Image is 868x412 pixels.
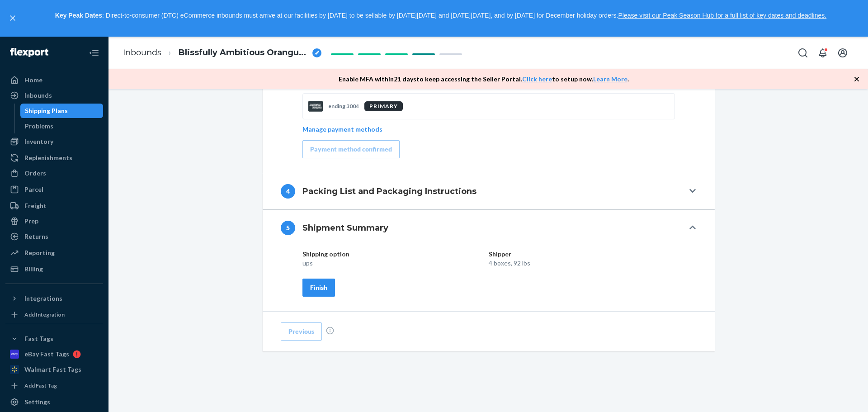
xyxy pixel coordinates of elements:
div: Settings [24,398,50,407]
a: Walmart Fast Tags [5,362,103,377]
p: : Direct-to-consumer (DTC) eCommerce inbounds must arrive at our facilities by [DATE] to be sella... [22,8,860,24]
a: Home [5,73,103,87]
div: Billing [24,265,43,274]
div: Replenishments [24,153,72,162]
div: 4 [281,184,295,199]
div: Inventory [24,137,53,146]
div: Add Fast Tag [24,382,57,389]
button: Finish [302,279,335,297]
a: eBay Fast Tags [5,347,103,361]
button: Payment method confirmed [302,140,400,158]
span: Blissfully Ambitious Orangutan [179,47,309,59]
div: Shipping Plans [25,106,68,115]
button: Integrations [5,291,103,306]
button: Fast Tags [5,331,103,346]
a: Billing [5,262,103,276]
div: Reporting [24,248,55,257]
div: PRIMARY [364,101,403,111]
div: Walmart Fast Tags [24,365,81,374]
strong: Key Peak Dates [55,12,102,19]
p: Shipping option [302,250,481,259]
div: Finish [310,283,327,292]
div: eBay Fast Tags [24,350,69,359]
button: Open Search Box [794,44,812,62]
div: Integrations [24,294,62,303]
a: Problems [20,119,104,133]
a: Add Fast Tag [5,380,103,391]
a: Click here [522,75,552,83]
button: 4Packing List and Packaging Instructions [263,173,715,209]
a: Freight [5,199,103,213]
span: Chat [20,6,38,14]
p: 4 boxes, 92 lbs [489,259,668,268]
button: close, [8,14,17,23]
a: Add Integration [5,309,103,320]
div: Problems [25,122,53,131]
div: Parcel [24,185,43,194]
a: Returns [5,229,103,244]
div: Home [24,76,42,85]
button: Open account menu [834,44,852,62]
p: Manage payment methods [302,125,382,134]
a: Settings [5,395,103,409]
div: Add Integration [24,311,65,318]
img: Flexport logo [10,48,48,57]
button: Previous [281,322,322,341]
div: Fast Tags [24,334,53,343]
a: Learn More [593,75,627,83]
a: Inbounds [123,47,161,57]
a: Shipping Plans [20,104,104,118]
a: Inventory [5,134,103,149]
a: Replenishments [5,151,103,165]
a: Orders [5,166,103,180]
h4: Packing List and Packaging Instructions [302,185,476,197]
button: 5Shipment Summary [263,210,715,246]
a: Inbounds [5,88,103,103]
div: Payment method confirmed [310,145,392,154]
a: Reporting [5,246,103,260]
div: 5 [281,221,295,235]
a: Parcel [5,182,103,197]
button: Open notifications [814,44,832,62]
div: Orders [24,169,46,178]
div: Inbounds [24,91,52,100]
div: Returns [24,232,48,241]
p: Shipper [489,250,668,259]
a: Please visit our Peak Season Hub for a full list of key dates and deadlines. [618,12,826,19]
div: Prep [24,217,38,226]
a: Prep [5,214,103,228]
button: Close Navigation [85,44,103,62]
div: Freight [24,201,47,210]
p: Enable MFA within 21 days to keep accessing the Seller Portal. to setup now. . [339,75,629,84]
h4: Shipment Summary [302,222,388,234]
p: ups [302,259,481,268]
p: ending 3004 [328,102,359,110]
ol: breadcrumbs [116,39,329,66]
